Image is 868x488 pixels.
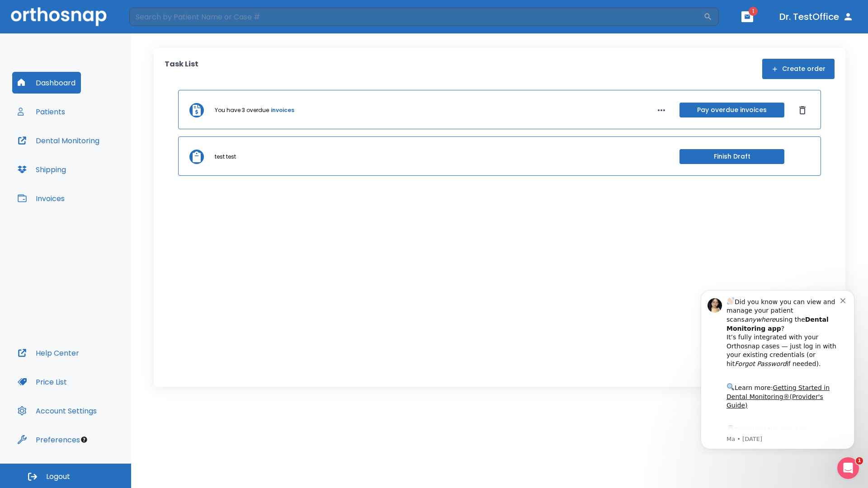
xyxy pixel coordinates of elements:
[679,103,784,117] button: Pay overdue invoices
[129,8,703,26] input: Search by Patient Name or Case #
[80,436,88,444] div: Tooltip anchor
[39,142,153,188] div: Download the app: | ​ Let us know if you need help getting started!
[215,106,269,114] p: You have 3 overdue
[165,59,198,79] p: Task List
[837,457,859,479] iframe: Intercom live chat
[39,144,120,160] a: App Store
[153,14,160,21] button: Dismiss notification
[46,472,70,482] span: Logout
[687,282,868,455] iframe: Intercom notifications message
[12,400,102,422] button: Account Settings
[39,153,153,161] p: Message from Ma, sent 8w ago
[12,188,70,209] button: Invoices
[12,159,71,180] button: Shipping
[776,9,857,25] button: Dr. TestOffice
[795,103,810,117] button: Dismiss
[679,149,784,164] button: Finish Draft
[856,457,863,465] span: 1
[749,7,758,16] span: 1
[12,371,72,393] button: Price List
[12,101,71,122] button: Patients
[11,7,107,26] img: Orthosnap
[12,72,81,94] button: Dashboard
[12,342,85,364] button: Help Center
[215,153,236,161] p: test test
[762,59,835,79] button: Create order
[12,130,105,151] button: Dental Monitoring
[271,106,294,114] a: invoices
[12,429,85,450] button: Preferences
